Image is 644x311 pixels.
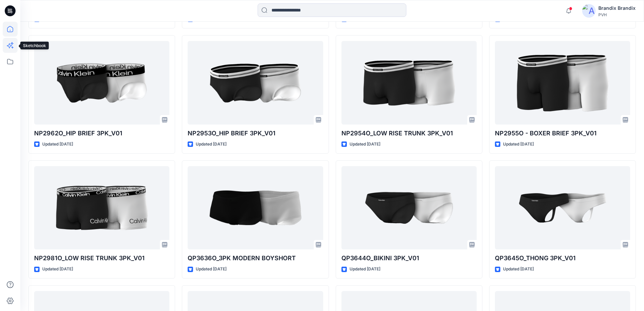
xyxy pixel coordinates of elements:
[42,141,73,148] p: Updated [DATE]
[196,266,226,273] p: Updated [DATE]
[42,266,73,273] p: Updated [DATE]
[495,129,630,138] p: NP2955O - BOXER BRIEF 3PK_V01
[196,141,226,148] p: Updated [DATE]
[34,166,169,250] a: NP2981O_LOW RISE TRUNK 3PK_V01
[188,253,323,263] p: QP3636O_3PK MODERN BOYSHORT
[598,12,636,17] div: PVH
[188,166,323,250] a: QP3636O_3PK MODERN BOYSHORT
[34,129,169,138] p: NP2962O_HIP BRIEF 3PK_V01
[582,4,596,18] img: avatar
[341,253,477,263] p: QP3644O_BIKINI 3PK_V01
[341,129,477,138] p: NP2954O_LOW RISE TRUNK 3PK_V01
[503,141,534,148] p: Updated [DATE]
[34,253,169,263] p: NP2981O_LOW RISE TRUNK 3PK_V01
[188,41,323,125] a: NP2953O_HIP BRIEF 3PK_V01
[34,41,169,125] a: NP2962O_HIP BRIEF 3PK_V01
[350,141,380,148] p: Updated [DATE]
[495,166,630,250] a: QP3645O_THONG 3PK_V01
[341,41,477,125] a: NP2954O_LOW RISE TRUNK 3PK_V01
[350,266,380,273] p: Updated [DATE]
[598,4,636,12] div: Brandix Brandix
[188,129,323,138] p: NP2953O_HIP BRIEF 3PK_V01
[495,253,630,263] p: QP3645O_THONG 3PK_V01
[495,41,630,125] a: NP2955O - BOXER BRIEF 3PK_V01
[341,166,477,250] a: QP3644O_BIKINI 3PK_V01
[503,266,534,273] p: Updated [DATE]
